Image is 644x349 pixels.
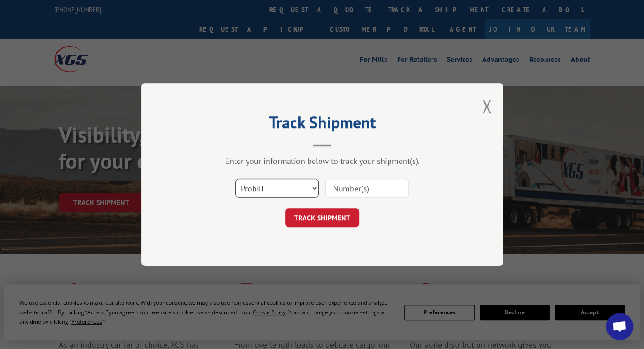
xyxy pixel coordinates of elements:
[325,179,409,198] input: Number(s)
[606,313,633,340] div: Open chat
[187,156,458,166] div: Enter your information below to track your shipment(s).
[482,94,492,118] button: Close modal
[285,208,359,227] button: TRACK SHIPMENT
[187,116,458,133] h2: Track Shipment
